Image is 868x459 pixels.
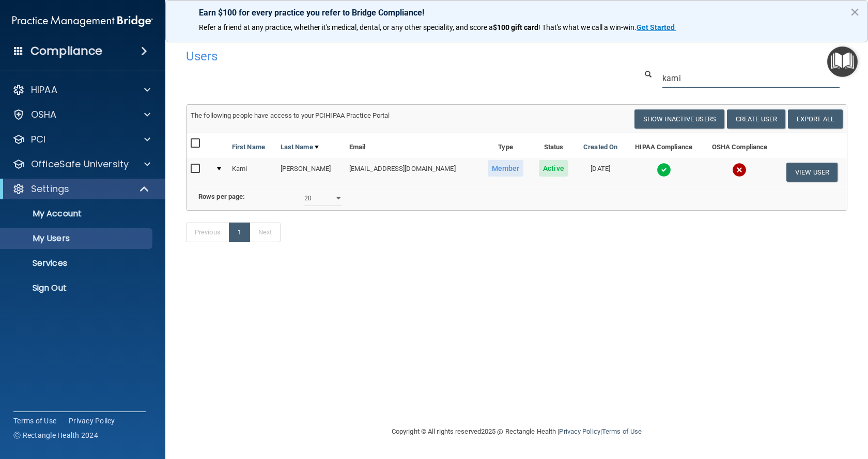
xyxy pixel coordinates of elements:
span: Ⓒ Rectangle Health 2024 [13,430,98,440]
a: Privacy Policy [69,416,115,426]
th: HIPAA Compliance [625,133,702,158]
td: Kami [228,158,276,186]
span: Refer a friend at any practice, whether it's medical, dental, or any other speciality, and score a [199,23,493,31]
td: [PERSON_NAME] [276,158,345,186]
button: View User [786,163,838,182]
p: HIPAA [31,84,57,96]
a: Next [250,223,281,242]
a: HIPAA [12,84,150,96]
a: Terms of Use [602,428,642,435]
th: Email [345,133,479,158]
a: First Name [232,141,265,153]
input: Search [662,69,840,88]
a: PCI [12,133,150,146]
a: Terms of Use [13,416,56,426]
a: 1 [229,223,250,242]
th: OSHA Compliance [702,133,777,158]
strong: Get Started [637,23,675,31]
a: Last Name [281,141,319,153]
span: Member [488,160,524,177]
img: PMB logo [12,11,153,31]
span: ! That's what we call a win-win. [538,23,637,31]
h4: Users [186,50,565,63]
a: OfficeSafe University [12,158,150,170]
p: OSHA [31,108,57,121]
p: Earn $100 for every practice you refer to Bridge Compliance! [199,8,834,18]
p: OfficeSafe University [31,158,129,170]
a: Created On [583,141,617,153]
a: OSHA [12,108,150,121]
button: Open Resource Center [827,46,858,77]
p: PCI [31,133,45,146]
h4: Compliance [30,44,102,58]
th: Status [532,133,576,158]
p: Settings [31,183,69,195]
a: Settings [12,183,150,195]
button: Create User [727,109,785,129]
a: Previous [186,223,229,242]
td: [DATE] [576,158,625,186]
a: Export All [788,109,843,129]
p: Sign Out [7,283,148,293]
b: Rows per page: [198,193,245,200]
strong: $100 gift card [493,23,538,31]
a: Get Started [637,23,676,31]
p: My Users [7,233,148,244]
span: Active [539,160,568,177]
p: My Account [7,209,148,219]
button: Show Inactive Users [634,109,724,129]
th: Type [479,133,532,158]
td: [EMAIL_ADDRESS][DOMAIN_NAME] [345,158,479,186]
p: Services [7,258,148,268]
button: Close [850,4,860,20]
img: tick.e7d51cea.svg [657,163,671,177]
img: cross.ca9f0e7f.svg [732,163,747,177]
div: Copyright © All rights reserved 2025 @ Rectangle Health | | [328,415,705,448]
span: The following people have access to your PCIHIPAA Practice Portal [191,112,390,119]
a: Privacy Policy [559,428,600,435]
